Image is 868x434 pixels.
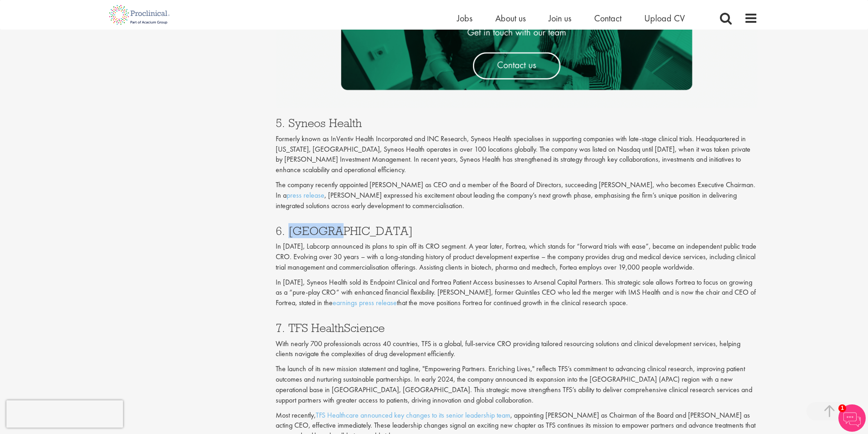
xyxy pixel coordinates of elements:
p: With nearly 700 professionals across 40 countries, TFS is a global, full-service CRO providing ta... [276,339,758,360]
p: Formerly known as InVentiv Health Incorporated and INC Research, Syneos Health specialises in sup... [276,134,758,175]
a: Contact [594,12,621,24]
p: In [DATE], Labcorp announced its plans to spin off its CRO segment. A year later, Fortrea, which ... [276,241,758,273]
img: Chatbot [838,404,866,432]
h3: 6. [GEOGRAPHIC_DATA] [276,225,758,237]
h3: 7. TFS HealthScience [276,322,758,334]
a: About us [495,12,526,24]
span: 1 [838,404,846,412]
a: earnings press release [333,298,397,307]
p: The company recently appointed [PERSON_NAME] as CEO and a member of the Board of Directors, succe... [276,180,758,211]
a: Upload CV [644,12,685,24]
a: TFS Healthcare announced key changes to its senior leadership team [316,410,510,420]
iframe: reCAPTCHA [6,400,123,428]
p: In [DATE], Syneos Health sold its Endpoint Clinical and Fortrea Patient Access businesses to Arse... [276,277,758,309]
a: Join us [549,12,571,24]
p: The launch of its new mission statement and tagline, "Empowering Partners. Enriching Lives," refl... [276,364,758,405]
h3: 5. Syneos Health [276,117,758,129]
a: Jobs [457,12,473,24]
a: press release [287,190,324,200]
